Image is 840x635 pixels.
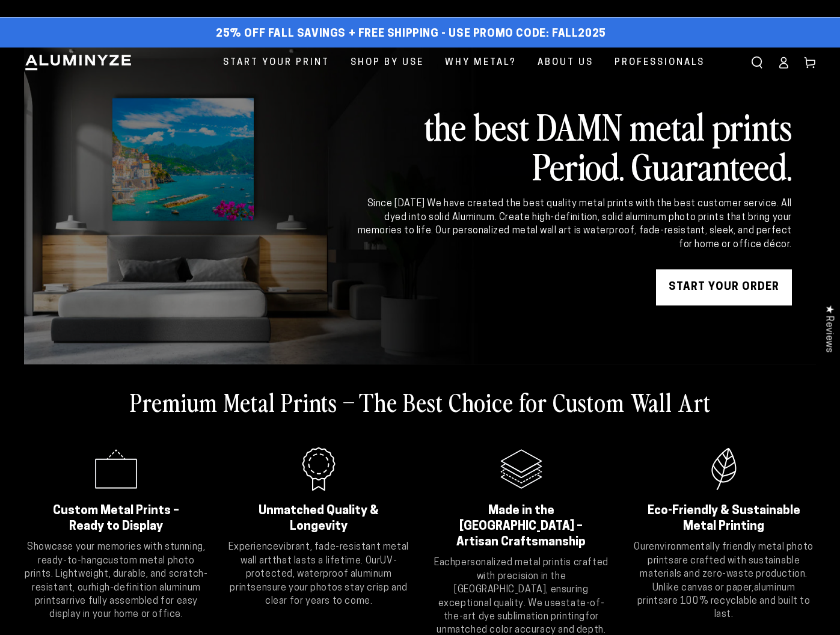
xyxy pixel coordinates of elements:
[227,541,411,608] p: Experience that lasts a lifetime. Our ensure your photos stay crisp and clear for years to come.
[355,197,792,251] div: Since [DATE] We have created the best quality metal prints with the best customer service. All dy...
[35,583,201,606] strong: high-definition aluminum prints
[24,541,209,621] p: Showcase your memories with stunning, ready-to-hang . Lightweight, durable, and scratch-resistant...
[631,541,816,621] p: Our are crafted with sustainable materials and zero-waste production. Unlike canvas or paper, are...
[605,48,714,78] a: Professionals
[615,55,705,71] span: Professionals
[646,503,801,535] h2: Eco-Friendly & Sustainable Metal Printing
[355,106,792,185] h2: the best DAMN metal prints Period. Guaranteed.
[744,49,770,76] summary: Search our site
[230,556,397,593] strong: UV-protected, waterproof aluminum prints
[351,55,424,71] span: Shop By Use
[637,583,796,606] strong: aluminum prints
[538,55,593,71] span: About Us
[25,556,194,579] strong: custom metal photo prints
[529,48,602,78] a: About Us
[242,503,396,535] h2: Unmatched Quality & Longevity
[39,503,194,535] h2: Custom Metal Prints – Ready to Display
[342,48,433,78] a: Shop By Use
[436,48,526,78] a: Why Metal?
[656,269,792,305] a: START YOUR Order
[223,55,330,71] span: Start Your Print
[455,558,563,568] strong: personalized metal print
[445,55,517,71] span: Why Metal?
[214,48,339,78] a: Start Your Print
[817,295,840,362] div: Click to open Judge.me floating reviews tab
[648,542,814,565] strong: environmentally friendly metal photo prints
[444,503,599,550] h2: Made in the [GEOGRAPHIC_DATA] – Artisan Craftsmanship
[444,599,604,622] strong: state-of-the-art dye sublimation printing
[241,542,409,565] strong: vibrant, fade-resistant metal wall art
[24,54,132,72] img: Aluminyze
[216,28,606,41] span: 25% off FALL Savings + Free Shipping - Use Promo Code: FALL2025
[130,386,711,417] h2: Premium Metal Prints – The Best Choice for Custom Wall Art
